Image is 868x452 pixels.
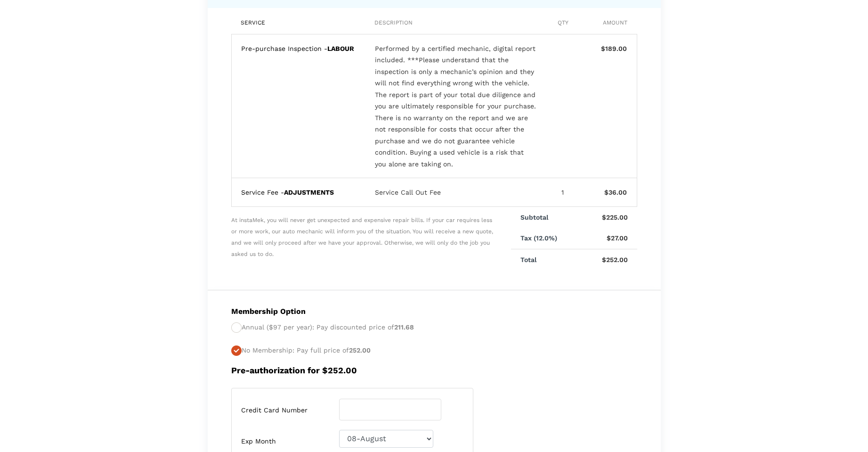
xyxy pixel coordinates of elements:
[231,307,306,316] strong: Membership Option
[374,19,537,26] div: Description
[574,232,628,244] p: $27.00
[231,321,637,356] p: Annual ($97 per year): Pay discounted price of No Membership: Pay full price of
[555,187,570,198] div: 1
[394,323,414,331] span: 211.68
[588,43,627,170] div: $189.00
[520,212,574,223] p: Subtotal
[231,365,637,375] h5: Pre-authorization for $
[520,254,574,266] p: Total
[574,212,628,223] p: $225.00
[241,187,357,198] div: Service Fee -
[588,187,627,198] div: $36.00
[555,19,571,26] div: Qty
[328,365,357,375] span: 252.00
[375,187,537,198] div: Service Call Out Fee
[520,232,574,244] p: Tax (12.0%)
[589,19,627,26] div: Amount
[284,189,334,196] b: ADJUSTMENTS
[241,406,308,414] label: Credit Card Number
[241,43,357,170] div: Pre-purchase Inspection -
[349,346,371,354] span: 252.00
[375,43,537,170] div: Performed by a certified mechanic, digital report included. ***Please understand that the inspect...
[327,45,354,52] b: LABOUR
[241,19,357,26] div: Service
[241,437,276,445] label: Exp Month
[574,254,628,266] p: $252.00
[231,207,495,271] span: At instaMek, you will never get unexpected and expensive repair bills. If your car requires less ...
